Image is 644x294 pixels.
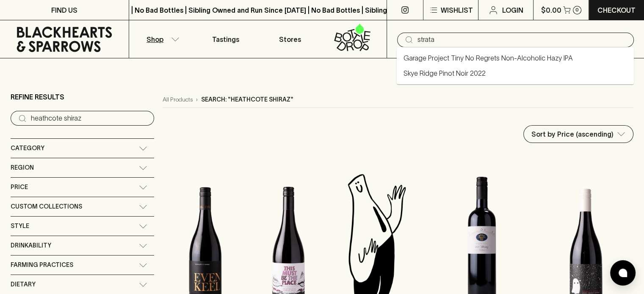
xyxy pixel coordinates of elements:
div: Dietary [11,275,154,294]
p: › [196,95,198,104]
div: Farming Practices [11,256,154,275]
a: Tastings [193,20,258,58]
p: FIND US [51,5,77,15]
p: Stores [279,34,301,44]
span: Region [11,162,34,173]
img: bubble-icon [619,269,627,277]
div: Price [11,178,154,197]
button: Shop [129,20,193,58]
div: Sort by Price (ascending) [524,126,633,143]
span: Price [11,182,28,192]
div: Custom Collections [11,197,154,216]
div: Category [11,139,154,158]
p: Refine Results [11,92,64,102]
p: Search: "heathcote shiraz" [201,95,293,104]
span: Drinkability [11,240,51,251]
a: All Products [163,95,193,104]
span: Farming Practices [11,260,73,270]
p: Wishlist [440,5,473,15]
a: Stores [258,20,322,58]
span: Dietary [11,279,36,290]
div: Region [11,158,154,177]
a: Garage Project Tiny No Regrets Non-Alcoholic Hazy IPA [404,53,573,63]
span: Style [11,221,29,231]
span: Custom Collections [11,201,82,212]
p: Tastings [212,34,239,44]
div: Style [11,217,154,236]
div: Drinkability [11,236,154,255]
p: Shop [146,34,163,44]
p: Sort by Price (ascending) [531,129,614,139]
span: Category [11,143,44,154]
p: $0.00 [541,5,561,15]
p: Login [502,5,523,15]
input: Try “Pinot noir” [31,112,147,125]
p: Checkout [597,5,636,15]
input: Try "Pinot noir" [417,33,627,47]
p: 0 [575,8,579,12]
a: Skye Ridge Pinot Noir 2022 [404,68,486,78]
